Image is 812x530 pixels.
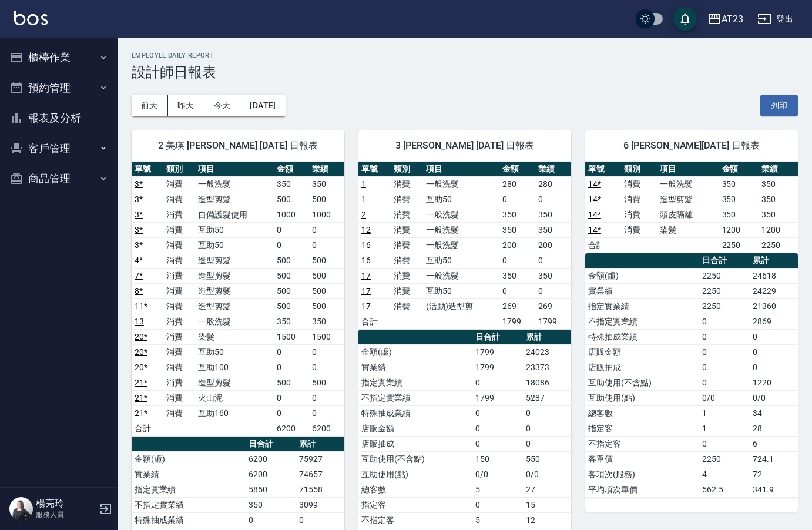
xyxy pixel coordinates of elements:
td: 指定實業績 [358,375,472,390]
td: 互助50 [195,222,274,237]
td: 0 [523,421,571,436]
th: 累計 [750,253,798,269]
td: 不指定客 [585,436,699,451]
td: 724.1 [750,451,798,467]
td: 客項次(服務) [585,467,699,482]
td: 350 [499,268,535,283]
td: 不指定實業績 [358,390,472,405]
td: 消費 [163,329,195,344]
td: 5850 [246,482,296,497]
td: 特殊抽成業績 [132,512,246,528]
th: 業績 [759,162,798,177]
td: 0 [472,436,523,451]
td: 0/0 [523,467,571,482]
td: 一般洗髮 [657,176,719,192]
table: a dense table [132,162,344,437]
button: 預約管理 [5,73,113,103]
td: 造型剪髮 [195,375,274,390]
td: 店販金額 [585,344,699,360]
td: 實業績 [358,360,472,375]
td: 0 [750,360,798,375]
td: 指定實業績 [585,298,699,314]
td: 2250 [699,283,750,298]
td: 500 [309,375,344,390]
td: 500 [274,375,309,390]
td: 1799 [535,314,571,329]
td: 350 [719,176,759,192]
td: 24023 [523,344,571,360]
td: 消費 [163,192,195,207]
td: 0 [750,344,798,360]
button: 今天 [204,95,241,116]
td: 0 [309,405,344,421]
a: 1 [361,179,366,189]
td: 0 [274,390,309,405]
td: 0/0 [699,390,750,405]
td: 頭皮隔離 [657,207,719,222]
td: 0 [750,329,798,344]
td: 消費 [163,222,195,237]
td: 0 [274,405,309,421]
td: 互助使用(點) [358,467,472,482]
td: 店販抽成 [358,436,472,451]
td: 550 [523,451,571,467]
td: (活動)造型剪 [423,298,499,314]
td: 0 [499,283,535,298]
td: 5 [472,482,523,497]
td: 280 [535,176,571,192]
td: 15 [523,497,571,512]
td: 0 [274,237,309,253]
td: 350 [309,176,344,192]
td: 350 [535,207,571,222]
td: 互助使用(不含點) [585,375,699,390]
td: 1200 [719,222,759,237]
td: 平均項次單價 [585,482,699,497]
td: 互助使用(不含點) [358,451,472,467]
td: 0 [499,192,535,207]
td: 造型剪髮 [195,192,274,207]
td: 不指定客 [358,512,472,528]
td: 0 [309,360,344,375]
td: 店販抽成 [585,360,699,375]
td: 消費 [391,268,423,283]
td: 實業績 [585,283,699,298]
td: 0 [535,192,571,207]
td: 6200 [274,421,309,436]
span: 3 [PERSON_NAME] [DATE] 日報表 [373,140,557,152]
td: 0 [523,436,571,451]
td: 1799 [499,314,535,329]
td: 不指定實業績 [132,497,246,512]
td: 一般洗髮 [423,268,499,283]
td: 350 [499,207,535,222]
td: 350 [719,207,759,222]
button: 前天 [132,95,168,116]
a: 12 [361,225,371,234]
td: 火山泥 [195,390,274,405]
td: 消費 [163,207,195,222]
td: 74657 [296,467,344,482]
td: 0 [472,497,523,512]
td: 消費 [391,253,423,268]
button: [DATE] [240,95,285,116]
th: 日合計 [246,437,296,452]
td: 12 [523,512,571,528]
td: 0 [523,405,571,421]
td: 18086 [523,375,571,390]
td: 0 [296,512,344,528]
td: 1 [699,421,750,436]
td: 合計 [132,421,163,436]
td: 24618 [750,268,798,283]
td: 1 [699,405,750,421]
td: 消費 [163,268,195,283]
td: 200 [535,237,571,253]
td: 互助50 [195,344,274,360]
td: 27 [523,482,571,497]
td: 269 [535,298,571,314]
td: 500 [274,192,309,207]
td: 3099 [296,497,344,512]
h3: 設計師日報表 [132,64,798,80]
td: 實業績 [132,467,246,482]
button: 昨天 [168,95,204,116]
td: 消費 [163,360,195,375]
td: 造型剪髮 [195,283,274,298]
